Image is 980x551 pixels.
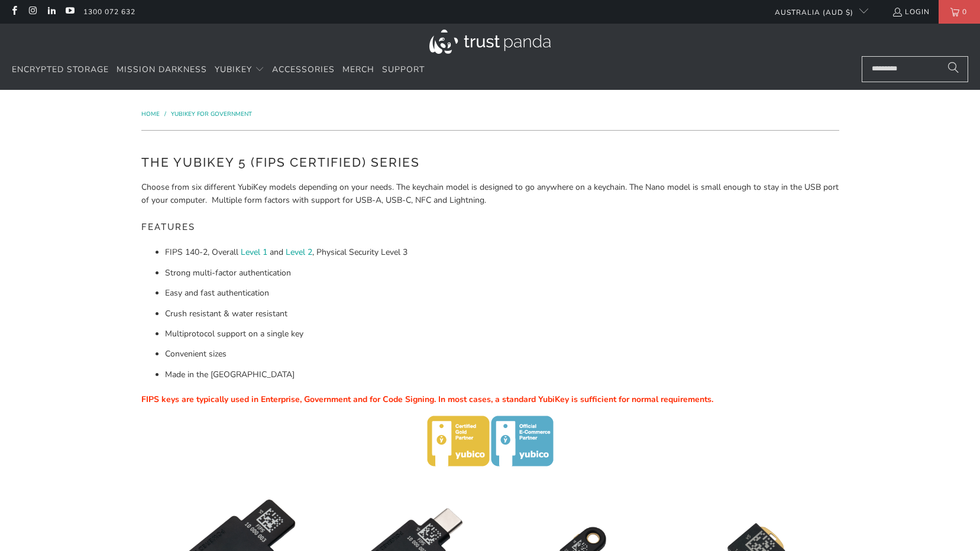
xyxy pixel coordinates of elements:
a: Level 1 [241,247,267,258]
a: Trust Panda Australia on LinkedIn [46,7,56,17]
span: Accessories [272,64,335,75]
a: Merch [342,56,374,84]
li: Crush resistant & water resistant [165,307,839,320]
summary: YubiKey [215,56,264,84]
a: Home [141,110,161,118]
a: Support [382,56,425,84]
button: Search [939,56,968,82]
a: Level 2 [286,247,312,258]
li: Convenient sizes [165,348,839,361]
li: Strong multi-factor authentication [165,267,839,280]
span: Support [382,64,425,75]
a: Login [892,5,930,18]
input: Search... [862,56,968,82]
li: Made in the [GEOGRAPHIC_DATA] [165,368,839,381]
a: Mission Darkness [117,56,207,84]
h2: The YubiKey 5 (FIPS Certified) Series [141,153,839,172]
a: Accessories [272,56,335,84]
a: Trust Panda Australia on Instagram [27,7,37,17]
a: YubiKey for Government [171,110,252,118]
span: FIPS keys are typically used in Enterprise, Government and for Code Signing. In most cases, a sta... [141,394,713,405]
a: 1300 072 632 [83,5,135,18]
li: Easy and fast authentication [165,287,839,300]
img: Trust Panda Australia [429,30,551,54]
span: Mission Darkness [117,64,207,75]
li: Multiprotocol support on a single key [165,328,839,341]
span: Merch [342,64,374,75]
span: / [164,110,166,118]
nav: Translation missing: en.navigation.header.main_nav [12,56,425,84]
span: YubiKey [215,64,252,75]
span: Home [141,110,160,118]
span: Encrypted Storage [12,64,109,75]
a: Encrypted Storage [12,56,109,84]
a: Trust Panda Australia on YouTube [64,7,75,17]
h5: Features [141,216,839,238]
p: Choose from six different YubiKey models depending on your needs. The keychain model is designed ... [141,181,839,208]
a: Trust Panda Australia on Facebook [9,7,19,17]
li: FIPS 140-2, Overall and , Physical Security Level 3 [165,246,839,259]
